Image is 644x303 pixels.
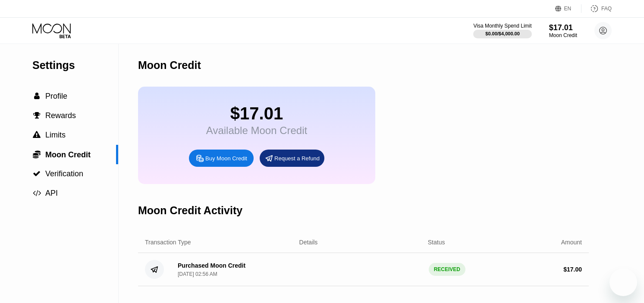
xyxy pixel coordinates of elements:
div: Request a Refund [260,150,324,167]
div: RECEIVED [429,263,465,276]
div: $17.01 [206,104,307,123]
div: EN [555,4,581,13]
div: $ 17.00 [563,266,582,273]
span:  [33,150,41,159]
div: Moon Credit [138,59,201,72]
div:  [32,189,41,197]
div: [DATE] 02:56 AM [178,271,217,277]
div: Request a Refund [274,155,320,162]
div: $17.01Moon Credit [549,23,577,38]
div: Buy Moon Credit [189,150,254,167]
span:  [34,92,40,100]
div: Purchased Moon Credit [178,262,245,269]
div: Settings [32,59,118,72]
div: Available Moon Credit [206,125,307,137]
span: API [45,189,58,197]
span: Moon Credit [45,150,91,159]
div: Transaction Type [145,239,191,246]
div:  [32,131,41,139]
div: Buy Moon Credit [205,155,247,162]
div: FAQ [581,4,612,13]
div:  [32,92,41,100]
div: Status [428,239,445,246]
div: Visa Monthly Spend Limit [473,23,531,29]
div:  [32,170,41,178]
span:  [33,112,41,119]
div: Moon Credit Activity [138,204,242,217]
div:  [32,150,41,159]
div: Amount [561,239,582,246]
div: $17.01 [549,23,577,32]
iframe: Button to launch messaging window [609,269,637,296]
div: $0.00 / $4,000.00 [485,31,520,36]
div:  [32,112,41,119]
span: Limits [45,131,66,139]
div: Moon Credit [549,32,577,38]
span:  [33,170,41,178]
span:  [33,189,41,197]
div: Visa Monthly Spend Limit$0.00/$4,000.00 [473,23,531,38]
span: Profile [45,92,67,100]
div: EN [564,6,572,12]
span: Rewards [45,111,76,120]
div: FAQ [601,6,612,12]
span:  [33,131,41,139]
span: Verification [45,169,83,178]
div: Details [299,239,318,246]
